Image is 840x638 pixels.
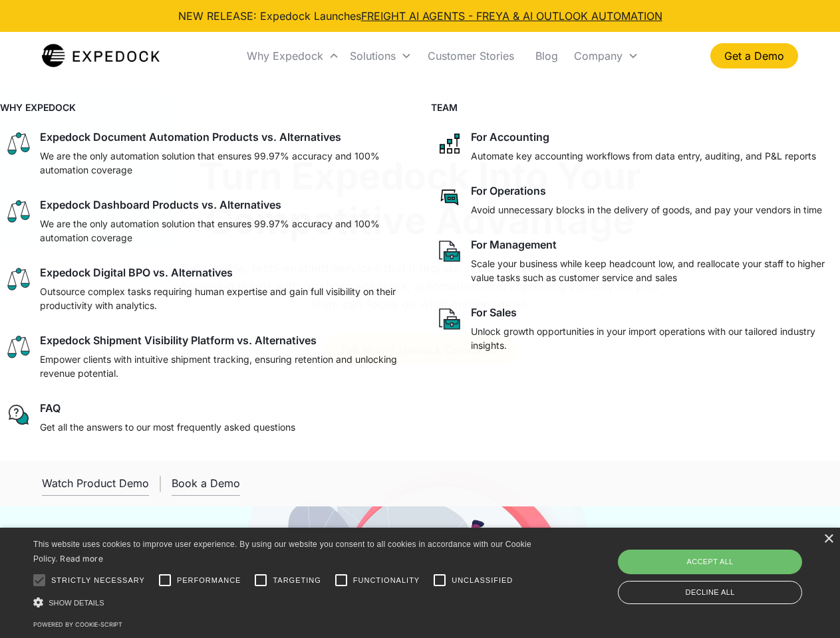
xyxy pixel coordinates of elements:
[353,575,420,586] span: Functionality
[471,130,549,144] div: For Accounting
[619,494,840,638] iframe: Chat Widget
[471,238,557,251] div: For Management
[40,130,341,144] div: Expedock Document Automation Products vs. Alternatives
[40,401,61,415] div: FAQ
[471,184,546,197] div: For Operations
[40,266,233,279] div: Expedock Digital BPO vs. Alternatives
[436,306,463,332] img: paper and bag icon
[471,149,816,163] p: Automate key accounting workflows from data entry, auditing, and P&L reports
[51,575,145,586] span: Strictly necessary
[436,184,463,211] img: rectangular chat bubble icon
[60,554,103,564] a: Read more
[33,540,531,564] span: This website uses cookies to improve user experience. By using our website you consent to all coo...
[247,49,323,62] div: Why Expedock
[178,8,662,24] div: NEW RELEASE: Expedock Launches
[42,477,149,490] div: Watch Product Demo
[525,33,569,78] a: Blog
[40,149,404,177] p: We are the only automation solution that ensures 99.97% accuracy and 100% automation coverage
[40,420,295,434] p: Get all the answers to our most frequently asked questions
[350,49,396,62] div: Solutions
[5,266,32,292] img: scale icon
[574,49,623,62] div: Company
[452,575,513,586] span: Unclassified
[40,352,404,380] p: Empower clients with intuitive shipment tracking, ensuring retention and unlocking revenue potent...
[172,471,240,496] a: Book a Demo
[33,595,536,609] div: Show details
[273,575,321,586] span: Targeting
[5,401,32,428] img: regular chat bubble icon
[40,334,317,347] div: Expedock Shipment Visibility Platform vs. Alternatives
[40,198,281,211] div: Expedock Dashboard Products vs. Alternatives
[436,238,463,265] img: paper and bag icon
[710,43,798,68] a: Get a Demo
[40,284,404,312] p: Outsource complex tasks requiring human expertise and gain full visibility on their productivity ...
[40,217,404,245] p: We are the only automation solution that ensures 99.97% accuracy and 100% automation coverage
[345,33,417,78] div: Solutions
[42,43,160,69] a: home
[417,33,525,78] a: Customer Stories
[172,477,240,490] div: Book a Demo
[241,33,345,78] div: Why Expedock
[569,33,644,78] div: Company
[471,306,517,319] div: For Sales
[361,9,662,23] a: FREIGHT AI AGENTS - FREYA & AI OUTLOOK AUTOMATION
[471,203,822,217] p: Avoid unnecessary blocks in the delivery of goods, and pay your vendors in time
[42,43,160,69] img: Expedock Logo
[471,324,835,352] p: Unlock growth opportunities in your import operations with our tailored industry insights.
[5,334,32,360] img: scale icon
[471,257,835,284] p: Scale your business while keep headcount low, and reallocate your staff to higher value tasks suc...
[5,130,32,157] img: scale icon
[49,599,104,607] span: Show details
[177,575,241,586] span: Performance
[436,130,463,157] img: network like icon
[42,471,149,496] a: open lightbox
[5,198,32,225] img: scale icon
[33,621,122,628] a: Powered by cookie-script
